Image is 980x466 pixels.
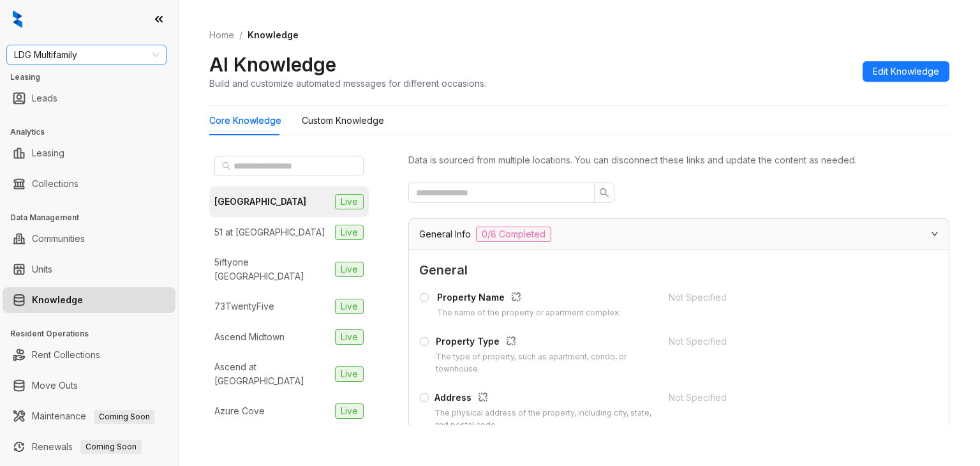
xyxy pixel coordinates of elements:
span: Coming Soon [94,410,155,424]
li: Leasing [3,140,175,166]
div: Ascend Midtown [214,330,285,344]
span: Coming Soon [80,440,142,454]
span: Live [335,299,364,314]
span: Knowledge [248,29,299,40]
div: Custom Knowledge [302,114,384,128]
li: Units [3,257,175,282]
div: 5iftyone [GEOGRAPHIC_DATA] [214,255,330,283]
h3: Analytics [10,126,178,138]
a: Communities [32,226,85,252]
span: Live [335,366,364,382]
span: Edit Knowledge [873,64,939,79]
li: Knowledge [3,287,175,313]
span: Live [335,329,364,345]
span: LDG Multifamily [14,45,159,64]
a: Collections [32,171,78,197]
li: Renewals [3,434,175,460]
a: Leads [32,86,57,111]
li: Leads [3,86,175,111]
h3: Resident Operations [10,328,178,340]
div: Not Specified [669,334,903,349]
li: Collections [3,171,175,197]
span: Live [335,262,364,277]
div: The physical address of the property, including city, state, and postal code. [434,407,653,432]
h3: Leasing [10,71,178,83]
div: Property Type [436,334,653,351]
span: General [419,260,939,280]
a: Home [207,28,237,42]
span: search [599,188,609,198]
h3: Data Management [10,212,178,223]
div: Data is sourced from multiple locations. You can disconnect these links and update the content as... [408,153,949,167]
div: 51 at [GEOGRAPHIC_DATA] [214,225,325,239]
a: Units [32,257,52,282]
button: Edit Knowledge [863,61,949,82]
a: Leasing [32,140,64,166]
div: Property Name [437,290,621,307]
span: Live [335,194,364,209]
a: Move Outs [32,373,78,398]
li: Maintenance [3,403,175,429]
span: Live [335,225,364,240]
span: search [222,162,231,170]
div: Build and customize automated messages for different occasions. [209,77,486,90]
h2: AI Knowledge [209,52,336,77]
div: Not Specified [669,290,903,304]
a: RenewalsComing Soon [32,434,142,460]
li: Rent Collections [3,342,175,368]
div: Not Specified [669,391,903,405]
img: logo [13,10,22,28]
span: General Info [419,227,471,241]
div: [GEOGRAPHIC_DATA] [214,195,306,209]
div: Ascend at [GEOGRAPHIC_DATA] [214,360,330,388]
li: Move Outs [3,373,175,398]
div: Core Knowledge [209,114,281,128]
div: Azure Cove [214,404,265,418]
a: Knowledge [32,287,83,313]
div: General Info0/8 Completed [409,219,949,250]
span: expanded [931,230,939,237]
div: Address [434,391,653,407]
div: The type of property, such as apartment, condo, or townhouse. [436,351,653,375]
span: Live [335,403,364,419]
a: Rent Collections [32,342,100,368]
div: The name of the property or apartment complex. [437,307,621,319]
span: 0/8 Completed [476,227,551,242]
li: / [239,28,242,42]
div: 73TwentyFive [214,299,274,313]
li: Communities [3,226,175,252]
